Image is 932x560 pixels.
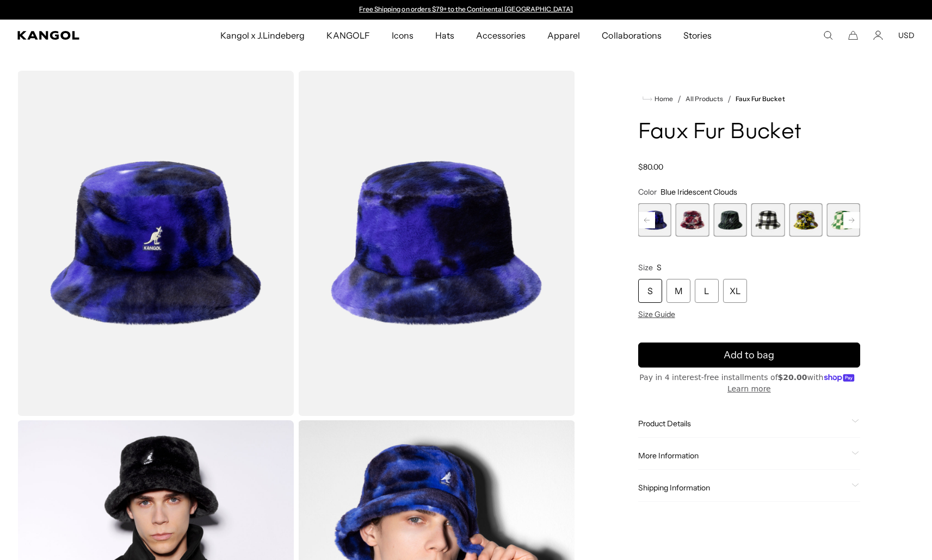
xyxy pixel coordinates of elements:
[676,203,709,237] label: Purple Multi Camo Flower
[666,279,690,303] div: M
[643,94,673,104] a: Home
[536,20,591,51] a: Apparel
[789,203,822,237] label: Camo Flower
[789,203,822,237] div: 6 of 12
[359,5,573,13] a: Free Shipping on orders $79+ to the Continental [GEOGRAPHIC_DATA]
[638,343,860,368] button: Add to bag
[713,203,746,237] label: Olive Zebra
[695,279,719,303] div: L
[638,92,860,105] nav: breadcrumbs
[638,263,653,272] span: Size
[661,187,737,197] span: Blue Iridescent Clouds
[547,20,580,51] span: Apparel
[17,71,294,416] img: color-blue-iridescent-clouds
[602,20,661,51] span: Collaborations
[638,483,847,493] span: Shipping Information
[686,95,723,103] a: All Products
[676,203,709,237] div: 3 of 12
[713,203,746,237] div: 4 of 12
[17,31,145,40] a: Kangol
[673,92,681,105] li: /
[724,348,774,363] span: Add to bag
[354,5,578,14] slideshow-component: Announcement bar
[354,5,578,14] div: 1 of 2
[723,92,731,105] li: /
[392,20,413,51] span: Icons
[638,279,662,303] div: S
[736,95,785,103] a: Faux Fur Bucket
[354,5,578,14] div: Announcement
[638,121,860,145] h1: Faux Fur Bucket
[381,20,424,51] a: Icons
[220,20,305,51] span: Kangol x J.Lindeberg
[591,20,672,51] a: Collaborations
[638,451,847,461] span: More Information
[652,95,673,103] span: Home
[638,203,671,237] div: 2 of 12
[638,203,671,237] label: Blue Iridescent Clouds
[848,30,858,40] button: Cart
[723,279,747,303] div: XL
[683,20,712,51] span: Stories
[326,20,369,51] span: KANGOLF
[751,203,785,237] label: Black Check
[638,309,675,319] span: Size Guide
[209,20,316,51] a: Kangol x J.Lindeberg
[751,203,785,237] div: 5 of 12
[435,20,454,51] span: Hats
[638,162,663,172] span: $80.00
[465,20,536,51] a: Accessories
[298,71,575,416] img: color-blue-iridescent-clouds
[316,20,380,51] a: KANGOLF
[638,187,657,197] span: Color
[898,30,915,40] button: USD
[827,203,860,237] label: Green Check
[476,20,526,51] span: Accessories
[657,263,662,272] span: S
[424,20,465,51] a: Hats
[823,30,833,40] summary: Search here
[672,20,723,51] a: Stories
[638,419,847,428] span: Product Details
[827,203,860,237] div: 7 of 12
[873,30,883,40] a: Account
